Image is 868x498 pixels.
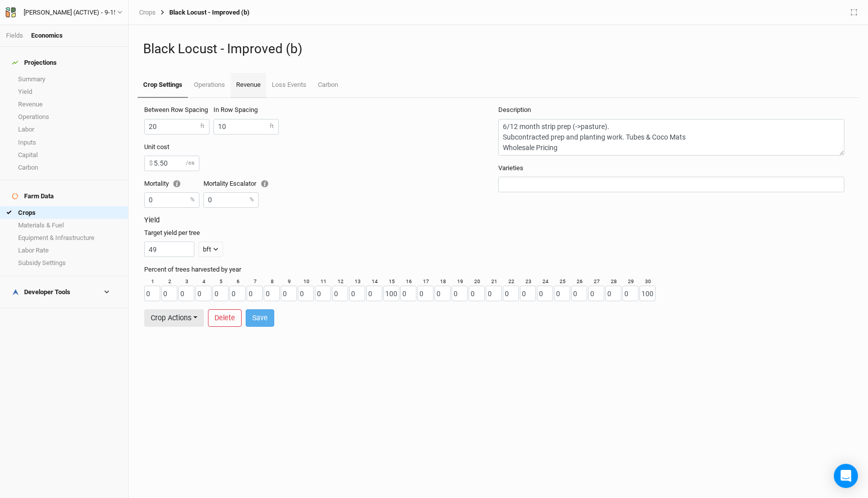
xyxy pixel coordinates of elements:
label: 30 [645,278,651,286]
label: 5 [220,278,223,286]
label: 12 [338,278,344,286]
label: 18 [440,278,446,286]
h1: Black Locust - Improved (b) [143,41,853,57]
label: 22 [508,278,514,286]
button: bft [198,241,223,257]
a: Revenue [231,73,266,98]
label: Between Row Spacing [144,105,208,114]
label: 23 [525,278,531,286]
div: Black Locust - Improved (b) [156,9,250,17]
label: 9 [288,278,291,286]
div: Tooltip anchor [172,179,181,188]
label: 29 [628,278,634,286]
div: Warehime (ACTIVE) - 9-15 [24,8,117,18]
div: Projections [12,59,57,67]
label: 21 [491,278,497,286]
label: 10 [303,278,309,286]
label: 8 [271,278,274,286]
label: Varieties [498,164,523,173]
label: 25 [560,278,566,286]
label: 7 [254,278,257,286]
label: % [190,196,194,204]
a: Carbon [312,73,344,97]
button: [PERSON_NAME] (ACTIVE) - 9-15 [5,7,123,18]
label: 14 [372,278,378,286]
div: bft [203,244,211,255]
label: Mortality Escalator [203,179,256,188]
label: 4 [202,278,205,286]
label: 11 [320,278,327,286]
div: Open Intercom Messenger [834,464,858,488]
label: /ea [186,159,194,167]
label: Mortality [144,179,169,188]
label: 24 [542,278,549,286]
label: Percent of trees harvested by year [144,265,241,274]
label: 13 [355,278,361,286]
label: ft [270,122,274,131]
a: Crop Settings [138,73,188,98]
h4: Developer Tools [6,282,122,302]
a: Crops [139,9,156,17]
label: % [250,196,254,204]
div: Economics [31,31,63,40]
label: In Row Spacing [213,105,258,114]
button: Crop Actions [144,309,204,327]
label: 6 [237,278,240,286]
label: 27 [594,278,600,286]
label: $ [149,159,153,168]
button: Save [246,309,274,327]
div: [PERSON_NAME] (ACTIVE) - 9-15 [24,8,117,18]
a: Operations [188,73,230,97]
label: 3 [185,278,188,286]
label: 2 [168,278,171,286]
div: Developer Tools [12,288,70,296]
label: 20 [474,278,480,286]
label: Target yield per tree [144,228,200,237]
label: 15 [389,278,395,286]
div: Tooltip anchor [260,179,269,188]
label: 16 [406,278,412,286]
label: Unit cost [144,143,169,152]
label: Description [498,105,531,114]
button: Delete [208,309,242,327]
label: 28 [611,278,617,286]
a: Fields [6,32,23,39]
a: Loss Events [266,73,312,97]
label: ft [200,122,204,131]
label: 19 [457,278,463,286]
label: 17 [423,278,429,286]
div: Farm Data [12,192,54,200]
label: 1 [151,278,154,286]
h3: Yield [144,216,852,224]
label: 26 [577,278,583,286]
